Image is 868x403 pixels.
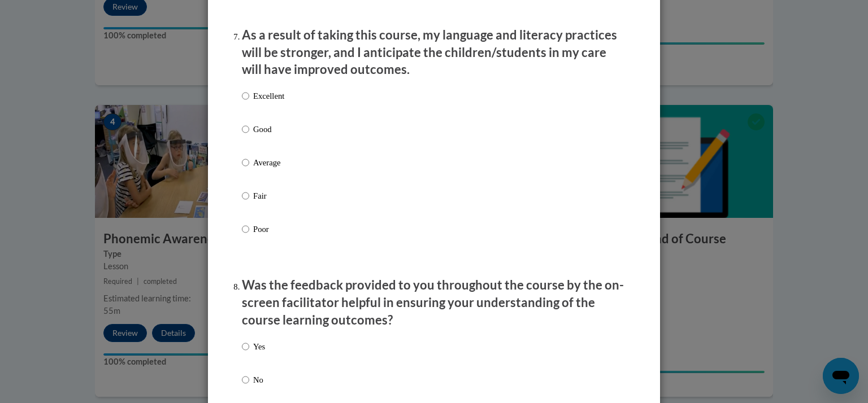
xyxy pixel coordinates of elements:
[253,374,265,386] p: No
[242,156,249,169] input: Average
[253,223,284,235] p: Poor
[242,223,249,235] input: Poor
[253,190,284,202] p: Fair
[242,90,249,102] input: Excellent
[253,340,265,353] p: Yes
[253,90,284,102] p: Excellent
[242,277,626,328] p: Was the feedback provided to you throughout the course by the on-screen facilitator helpful in en...
[242,123,249,135] input: Good
[253,156,284,169] p: Average
[242,374,249,386] input: No
[242,27,626,78] p: As a result of taking this course, my language and literacy practices will be stronger, and I ant...
[242,340,249,353] input: Yes
[242,190,249,202] input: Fair
[253,123,284,135] p: Good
